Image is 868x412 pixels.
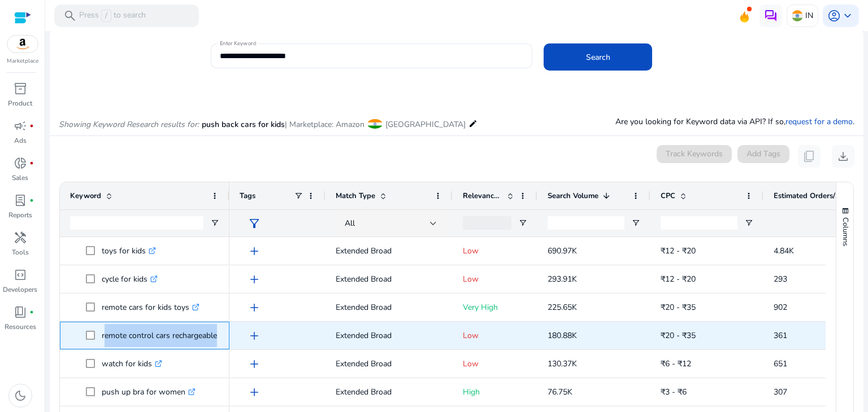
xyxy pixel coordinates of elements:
button: Open Filter Menu [518,218,527,227]
p: watch for kids [102,352,162,375]
span: 307 [774,387,787,397]
input: Keyword Filter Input [70,216,203,230]
button: Search [544,43,652,71]
p: Tools [12,247,29,257]
span: dark_mode [14,389,27,402]
span: keyboard_arrow_down [841,9,854,23]
span: [GEOGRAPHIC_DATA] [385,119,466,130]
span: add [248,357,261,371]
span: add [248,273,261,286]
p: Product [8,98,32,108]
p: remote control cars rechargeable [102,324,227,347]
span: lab_profile [14,194,27,207]
p: Developers [3,284,37,295]
p: remote cars for kids toys [102,296,199,319]
img: in.svg [792,10,803,21]
span: search [63,9,77,23]
span: | Marketplace: Amazon [285,119,364,130]
span: ₹12 - ₹20 [661,274,696,284]
input: CPC Filter Input [661,216,737,230]
p: Extended Broad [336,324,442,347]
a: request for a demo [785,116,853,127]
span: Columns [840,217,850,246]
span: add [248,329,261,343]
span: Match Type [336,191,375,201]
span: ₹6 - ₹12 [661,358,691,369]
span: fiber_manual_record [29,124,34,128]
p: Very High [463,296,527,319]
span: ₹20 - ₹35 [661,302,696,313]
span: fiber_manual_record [29,310,34,314]
button: Open Filter Menu [744,218,753,227]
span: filter_alt [248,217,261,230]
span: Tags [240,191,255,201]
p: Low [463,268,527,291]
p: Extended Broad [336,239,442,262]
input: Search Volume Filter Input [548,216,624,230]
span: Estimated Orders/Month [774,191,841,201]
span: Relevance Score [463,191,502,201]
span: ₹3 - ₹6 [661,387,687,397]
p: Resources [5,322,36,332]
span: 690.97K [548,246,577,256]
span: 180.88K [548,330,577,341]
span: 361 [774,330,787,341]
span: account_circle [827,9,841,23]
p: Extended Broad [336,296,442,319]
p: Low [463,324,527,347]
span: fiber_manual_record [29,198,34,203]
span: Keyword [70,191,101,201]
span: campaign [14,119,27,133]
span: add [248,244,261,258]
span: fiber_manual_record [29,161,34,165]
p: Press to search [79,10,146,22]
span: book_4 [14,305,27,319]
span: add [248,301,261,314]
span: push back cars for kids [202,119,285,130]
mat-icon: edit [468,117,478,130]
p: IN [805,6,813,25]
p: Extended Broad [336,352,442,375]
button: download [832,145,854,168]
p: Extended Broad [336,380,442,404]
span: ₹20 - ₹35 [661,330,696,341]
span: 130.37K [548,358,577,369]
p: Are you looking for Keyword data via API? If so, . [615,116,854,128]
span: download [836,150,850,163]
p: toys for kids [102,239,156,262]
span: donut_small [14,156,27,170]
p: push up bra for women [102,380,196,404]
p: Low [463,352,527,375]
span: 225.65K [548,302,577,313]
button: Open Filter Menu [210,218,219,227]
span: ₹12 - ₹20 [661,246,696,256]
p: Sales [12,173,28,183]
p: Marketplace [7,57,38,65]
span: / [101,10,111,22]
span: handyman [14,231,27,244]
p: Reports [8,210,32,220]
span: inventory_2 [14,82,27,95]
span: All [345,218,355,229]
span: 76.75K [548,387,572,397]
span: Search Volume [548,191,598,201]
span: 4.84K [774,246,794,256]
p: High [463,380,527,404]
p: Ads [14,135,27,146]
button: Open Filter Menu [631,218,640,227]
span: code_blocks [14,268,27,282]
i: Showing Keyword Research results for: [59,119,199,130]
span: 293 [774,274,787,284]
span: add [248,385,261,399]
p: Low [463,239,527,262]
p: Extended Broad [336,268,442,291]
span: CPC [661,191,675,201]
mat-label: Enter Keyword [220,40,256,47]
span: 902 [774,302,787,313]
p: cycle for kids [102,268,158,291]
img: amazon.svg [7,36,38,52]
span: Search [586,51,610,63]
span: 651 [774,358,787,369]
span: 293.91K [548,274,577,284]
